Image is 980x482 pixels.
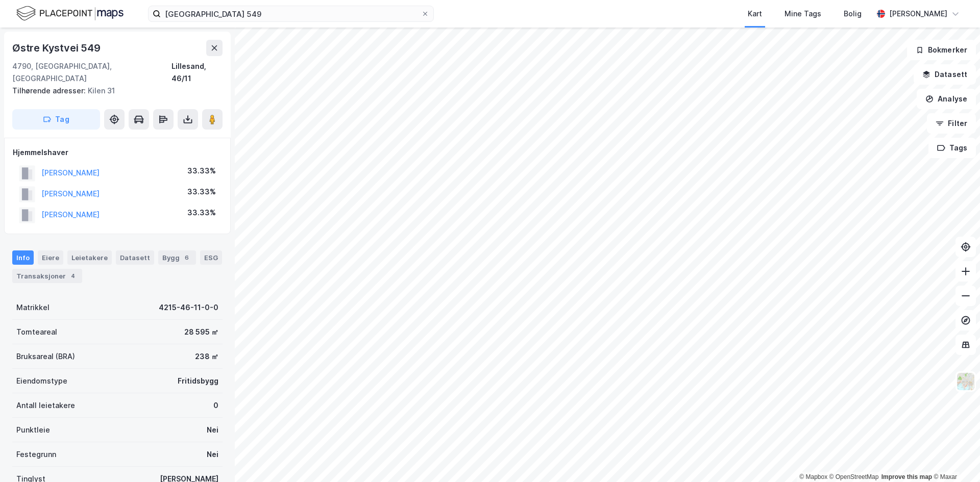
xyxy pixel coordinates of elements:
div: 33.33% [187,207,216,219]
div: Kart [748,8,762,20]
div: Punktleie [16,424,50,436]
div: Antall leietakere [16,399,75,412]
div: Datasett [116,250,154,265]
a: Improve this map [881,473,932,480]
div: 4790, [GEOGRAPHIC_DATA], [GEOGRAPHIC_DATA] [12,60,171,85]
div: Nei [207,448,218,461]
div: 4215-46-11-0-0 [159,301,218,314]
div: Hjemmelshaver [13,146,222,159]
div: Fritidsbygg [178,375,218,387]
img: logo.f888ab2527a4732fd821a326f86c7f29.svg [16,5,124,22]
div: [PERSON_NAME] [889,8,947,20]
div: 33.33% [187,186,216,198]
div: Info [12,250,34,265]
div: Nei [207,424,218,436]
button: Tags [928,138,976,158]
input: Søk på adresse, matrikkel, gårdeiere, leietakere eller personer [161,6,421,21]
div: Kilen 31 [12,85,214,97]
div: 238 ㎡ [195,350,218,363]
a: OpenStreetMap [829,473,879,480]
iframe: Chat Widget [929,433,980,482]
button: Filter [927,113,976,134]
button: Datasett [914,64,976,85]
button: Tag [12,109,100,130]
div: Leietakere [67,250,112,265]
div: Østre Kystvei 549 [12,40,103,56]
div: Tomteareal [16,326,57,338]
div: Bolig [844,8,862,20]
div: Matrikkel [16,301,50,314]
div: Bygg [158,250,196,265]
div: Bruksareal (BRA) [16,350,75,363]
div: 0 [213,399,218,412]
div: Eiendomstype [16,375,67,387]
button: Analyse [917,89,976,109]
div: 28 595 ㎡ [184,326,218,338]
div: Festegrunn [16,448,56,461]
div: Transaksjoner [12,269,82,283]
div: Eiere [38,250,63,265]
div: ESG [200,250,222,265]
div: 33.33% [187,165,216,177]
div: 4 [68,271,78,281]
img: Z [956,372,975,391]
a: Mapbox [799,473,827,480]
div: Lillesand, 46/11 [171,60,223,85]
div: Kontrollprogram for chat [929,433,980,482]
span: Tilhørende adresser: [12,86,88,95]
button: Bokmerker [907,40,976,60]
div: Mine Tags [785,8,821,20]
div: 6 [182,252,192,263]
